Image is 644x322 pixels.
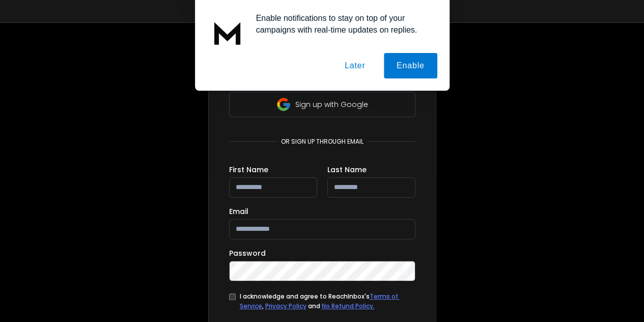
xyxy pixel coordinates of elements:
label: Password [229,250,266,257]
label: Email [229,208,248,215]
p: or sign up through email [277,138,368,146]
button: Enable [384,53,437,78]
p: Sign up with Google [295,99,368,110]
a: No Refund Policy. [322,302,375,310]
img: notification icon [207,12,248,53]
button: Sign up with Google [229,92,415,117]
label: Last Name [327,166,367,173]
button: Later [332,53,378,78]
div: Enable notifications to stay on top of your campaigns with real-time updates on replies. [248,12,437,36]
div: I acknowledge and agree to ReachInbox's , and [240,291,415,311]
a: Privacy Policy [265,302,306,310]
label: First Name [229,166,268,173]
